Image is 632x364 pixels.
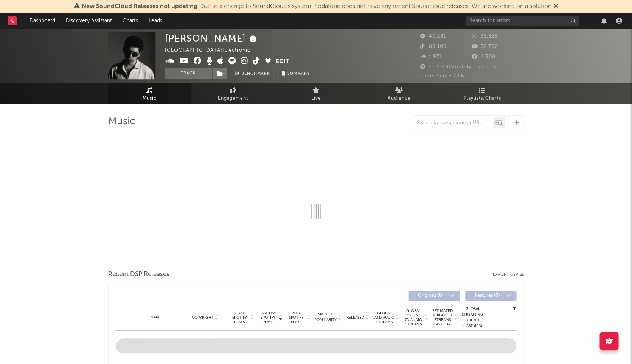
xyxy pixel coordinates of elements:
[472,34,497,39] span: 33.325
[286,311,306,324] span: ATD Spotify Plays
[420,65,497,69] span: 403.898 Monthly Listeners
[413,120,493,126] input: Search by song name or URL
[275,83,358,104] a: Live
[408,291,460,301] button: Originals(0)
[420,44,447,49] span: 88.100
[554,3,558,9] span: Dismiss
[420,74,464,79] span: Jump Score: 72.6
[278,68,314,79] button: Summary
[346,315,364,320] span: Released
[311,94,321,103] span: Live
[472,44,498,49] span: 32.700
[432,308,453,327] span: Estimated % Playlist Streams Last Day
[413,293,448,298] span: Originals ( 0 )
[420,34,446,39] span: 40.281
[241,69,270,79] span: Benchmark
[108,83,191,104] a: Music
[143,13,168,28] a: Leads
[358,83,441,104] a: Audience
[192,315,214,320] span: Copyright
[374,311,395,324] span: Global ATD Audio Streams
[165,46,259,55] div: [GEOGRAPHIC_DATA] | Electronic
[131,315,181,320] div: Name
[465,291,516,301] button: Features(0)
[461,306,484,329] div: Global Streaming Trend (Last 60D)
[191,83,275,104] a: Engagement
[258,311,278,324] span: Last Day Spotify Plays
[108,270,169,279] span: Recent DSP Releases
[466,16,579,26] input: Search for artists
[143,94,157,103] span: Music
[230,311,250,324] span: 7 Day Spotify Plays
[472,54,495,59] span: 4.500
[61,13,117,28] a: Discovery Assistant
[403,308,424,327] span: Global Rolling 7D Audio Streams
[82,3,197,9] span: New SoundCloud Releases not updating
[493,272,524,277] button: Export CSV
[314,312,337,323] span: Spotify Popularity
[165,32,259,45] div: [PERSON_NAME]
[24,13,61,28] a: Dashboard
[441,83,524,104] a: Playlists/Charts
[276,57,289,66] button: Edit
[470,293,505,298] span: Features ( 0 )
[165,68,212,79] button: Track
[117,13,143,28] a: Charts
[82,3,551,9] span: : Due to a change to SoundCloud's system, Sodatone does not have any recent Soundcloud releases. ...
[218,94,248,103] span: Engagement
[388,94,411,103] span: Audience
[420,54,442,59] span: 1.971
[231,68,274,79] a: Benchmark
[464,94,501,103] span: Playlists/Charts
[287,72,310,76] span: Summary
